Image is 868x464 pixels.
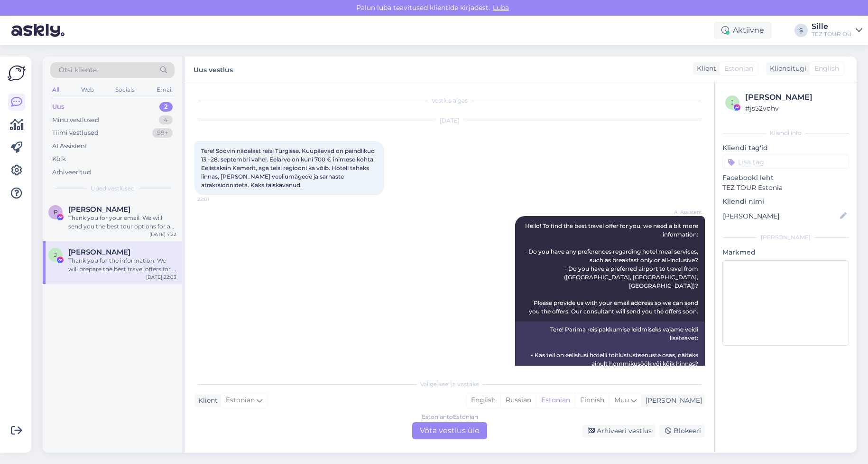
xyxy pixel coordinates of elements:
div: Thank you for the information. We will prepare the best travel offers for a week-long trip to [GE... [68,256,176,274]
div: Socials [113,84,137,96]
div: Vestlus algas [194,96,705,105]
div: AI Assistent [52,142,87,151]
div: [PERSON_NAME] [745,92,846,103]
span: Tere! Soovin nädalast reisi Türgisse. Kuupäevad on paindlikud 13.–28. septembri vahel. Eelarve on... [201,147,376,189]
div: Aktiivne [714,22,772,39]
span: j [731,99,734,106]
div: [DATE] [194,116,705,125]
div: 4 [159,115,173,125]
div: Blokeeri [659,425,705,437]
div: Kõik [52,154,66,164]
span: 22:01 [197,196,233,203]
img: Askly Logo [8,64,26,82]
p: Kliendi nimi [722,197,849,207]
span: Hello! To find the best travel offer for you, we need a bit more information: - Do you have any p... [525,222,700,315]
span: Estonian [226,395,255,406]
div: 2 [159,102,173,112]
div: Arhiveeri vestlus [582,425,656,437]
div: Klienditugi [766,64,806,74]
label: Uus vestlus [194,62,233,75]
p: Kliendi tag'id [722,143,849,153]
span: Uued vestlused [91,184,135,193]
div: [DATE] 7:22 [149,231,176,238]
div: Minu vestlused [52,115,99,125]
div: Email [155,84,175,96]
span: Р [54,208,58,216]
div: Klient [194,396,218,406]
div: [DATE] 22:03 [146,274,176,281]
p: TEZ TOUR Estonia [722,183,849,193]
div: English [466,393,500,407]
span: Muu [614,396,629,404]
span: Роман Владимирович [68,205,130,214]
div: TEZ TOUR OÜ [812,30,852,38]
input: Lisa tag [722,155,849,169]
span: Luba [490,3,512,12]
span: Estonian [724,64,753,74]
div: 99+ [152,128,173,138]
span: AI Assistent [666,208,702,216]
input: Lisa nimi [723,211,838,221]
div: Thank you for your email. We will send you the best tour options for a 5-star hotel on the first ... [68,214,176,231]
div: [PERSON_NAME] [722,233,849,242]
div: Russian [500,393,536,407]
p: Facebooki leht [722,173,849,183]
div: Uus [52,102,65,112]
div: Sille [812,23,852,30]
p: Märkmed [722,247,849,257]
div: Võta vestlus üle [412,422,487,439]
div: All [50,84,61,96]
div: Tere! Parima reisipakkumise leidmiseks vajame veidi lisateavet: - Kas teil on eelistusi hotelli t... [515,322,705,432]
div: Arhiveeritud [52,168,91,177]
span: Otsi kliente [59,65,97,75]
div: Valige keel ja vastake [194,380,705,388]
span: J [54,251,57,258]
div: Estonian to Estonian [422,413,478,421]
div: Estonian [536,393,575,407]
div: Tiimi vestlused [52,128,99,138]
span: Jelena Popkova [68,248,130,256]
div: S [794,24,808,37]
span: English [814,64,839,74]
div: Finnish [575,393,609,407]
div: Web [79,84,96,96]
div: Klient [693,64,716,74]
div: # js52vohv [745,103,846,114]
div: Kliendi info [722,129,849,137]
div: [PERSON_NAME] [642,396,702,406]
a: SilleTEZ TOUR OÜ [812,23,862,38]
